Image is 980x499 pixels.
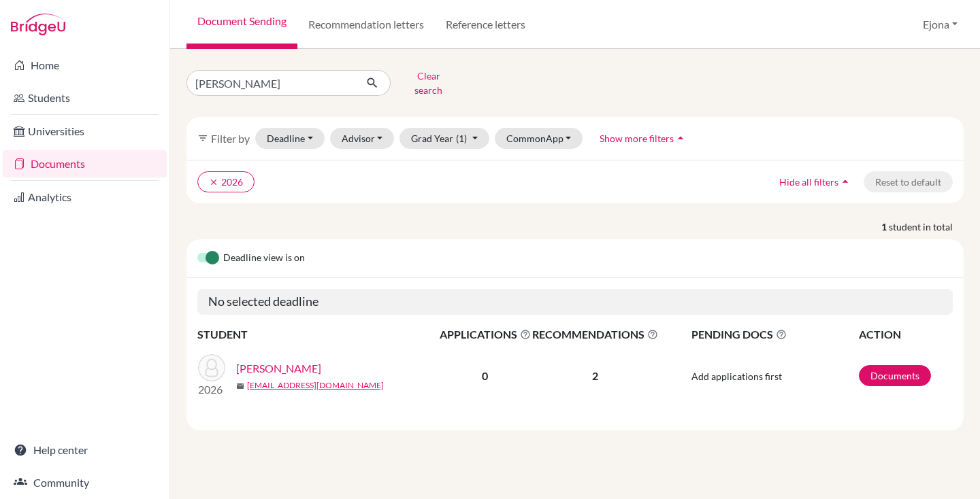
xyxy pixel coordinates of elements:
span: Deadline view is on [223,250,305,266]
span: RECOMMENDATIONS [532,326,658,343]
img: Bridge-U [11,14,65,35]
a: Students [3,84,167,111]
input: Find student by name... [186,70,355,96]
strong: 1 [881,220,889,234]
img: Fisher, Gregory [198,354,225,381]
span: PENDING DOCS [691,326,857,343]
button: Advisor [330,128,395,149]
i: arrow_drop_up [674,131,687,145]
a: Universities [3,118,167,145]
button: CommonApp [495,128,583,149]
i: arrow_drop_up [838,175,852,188]
span: Hide all filters [779,176,838,188]
button: Clear search [391,65,466,101]
span: Show more filters [600,133,674,144]
th: STUDENT [197,326,439,343]
span: mail [236,382,244,390]
span: Add applications first [691,371,782,382]
span: student in total [889,220,964,234]
a: Help center [3,436,167,464]
a: Documents [859,365,931,386]
button: Grad Year(1) [399,128,489,149]
span: Filter by [211,132,250,145]
p: 2 [532,368,658,384]
h5: No selected deadline [197,289,953,315]
i: clear [209,177,218,187]
a: Community [3,469,167,496]
button: Ejona [917,12,964,37]
b: 0 [482,369,488,382]
button: Hide all filtersarrow_drop_up [768,171,864,192]
button: Show more filtersarrow_drop_up [588,128,699,149]
span: (1) [456,133,467,144]
button: Reset to default [864,171,953,192]
a: Documents [3,150,167,177]
a: [EMAIL_ADDRESS][DOMAIN_NAME] [247,379,384,392]
a: [PERSON_NAME] [236,360,321,377]
p: 2026 [198,381,225,398]
span: APPLICATIONS [440,326,531,343]
a: Analytics [3,184,167,211]
button: Deadline [255,128,325,149]
button: clear2026 [197,171,255,192]
a: Home [3,52,167,79]
th: ACTION [858,326,953,343]
i: filter_list [197,133,208,143]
